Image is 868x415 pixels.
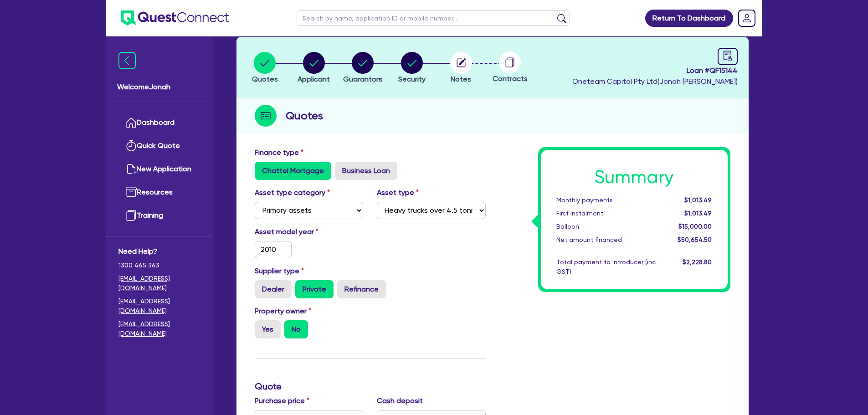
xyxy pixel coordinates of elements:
label: Yes [255,320,281,338]
a: Training [118,204,201,227]
button: Applicant [297,51,330,85]
h3: Quote [255,381,486,392]
label: Dealer [255,280,292,298]
span: Oneteam Capital Pty Ltd ( Jonah [PERSON_NAME] ) [572,77,738,86]
button: Notes [450,51,473,85]
input: Search by name, application ID or mobile number... [297,10,570,26]
img: training [126,210,137,221]
label: Purchase price [255,395,309,406]
label: Finance type [255,147,303,158]
span: Notes [451,75,471,83]
label: Asset type [377,187,419,198]
img: quest-connect-logo-blue [121,10,229,26]
span: Guarantors [343,75,382,83]
a: Quick Quote [118,134,201,158]
button: Guarantors [343,51,383,85]
img: step-icon [255,105,277,127]
label: Business Loan [335,162,397,180]
h2: Quotes [286,108,323,124]
a: [EMAIL_ADDRESS][DOMAIN_NAME] [118,297,201,316]
div: Net amount financed [550,235,663,245]
label: Chattel Mortgage [255,162,331,180]
span: Loan # QF15144 [572,65,738,76]
span: Welcome Jonah [117,82,202,92]
a: Dropdown toggle [735,6,759,30]
div: Total payment to introducer (inc GST) [550,257,663,277]
label: Asset model year [248,226,370,237]
label: Property owner [255,306,311,317]
label: Refinance [337,280,386,298]
label: No [284,320,308,338]
div: First instalment [550,209,663,218]
span: Applicant [298,75,330,83]
img: resources [126,187,137,198]
div: Monthly payments [550,195,663,205]
label: Asset type category [255,187,330,198]
img: new-application [126,164,137,174]
span: Contracts [493,74,528,83]
a: audit [718,48,738,65]
span: Security [398,75,426,83]
label: Cash deposit [377,395,423,406]
a: New Application [118,158,201,181]
label: Supplier type [255,266,304,277]
h1: Summary [556,166,712,188]
a: [EMAIL_ADDRESS][DOMAIN_NAME] [118,274,201,293]
button: Security [398,51,426,85]
a: Resources [118,181,201,204]
span: $1,013.49 [684,210,712,217]
span: Need Help? [118,246,201,257]
img: icon-menu-close [118,52,136,69]
span: Quotes [252,75,278,83]
img: quick-quote [126,140,137,151]
button: Quotes [252,51,278,85]
a: [EMAIL_ADDRESS][DOMAIN_NAME] [118,319,201,338]
span: audit [723,51,733,61]
div: Balloon [550,222,663,231]
span: $2,228.80 [683,258,712,266]
a: Dashboard [118,111,201,134]
span: $50,654.50 [678,236,712,243]
span: $15,000.00 [678,223,712,230]
span: 1300 465 363 [118,261,201,270]
span: $1,013.49 [684,196,712,204]
label: Private [295,280,334,298]
a: Return To Dashboard [645,10,733,27]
